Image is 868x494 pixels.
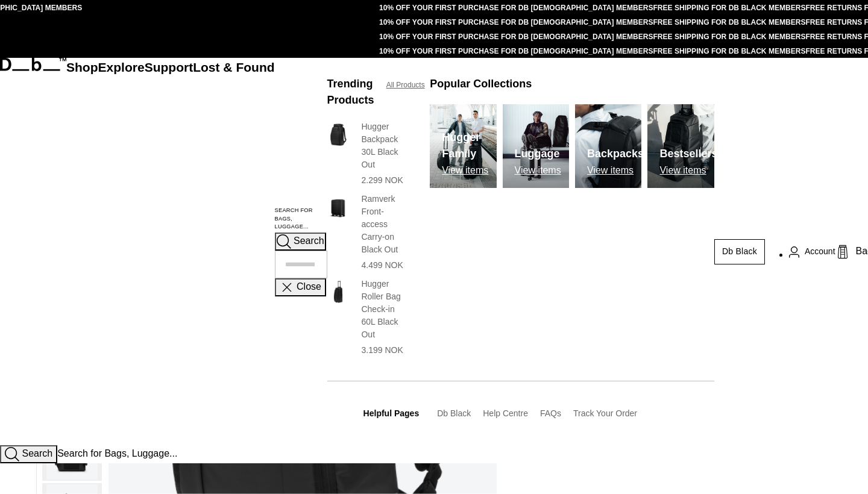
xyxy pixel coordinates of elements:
a: FREE SHIPPING FOR DB BLACK MEMBERS [653,47,806,55]
a: Account [789,245,835,259]
a: Hugger Backpack 30L Black Out Hugger Backpack 30L Black Out 2.299 NOK [327,120,406,187]
img: Db [430,104,496,188]
label: Search for Bags, Luggage... [275,207,327,232]
span: Close [297,282,321,292]
img: Ramverk Front-access Carry-on Black Out [327,193,350,221]
a: FREE SHIPPING FOR DB BLACK MEMBERS [653,4,806,12]
a: Help Centre [483,408,528,418]
a: Db Backpacks View items [575,104,641,188]
img: Hugger Roller Bag Check-in 60L Black Out [327,278,350,306]
a: Shop [66,60,98,74]
a: 10% OFF YOUR FIRST PURCHASE FOR DB [DEMOGRAPHIC_DATA] MEMBERS [379,18,653,27]
a: Lost & Found [193,60,274,74]
a: Support [145,60,193,74]
span: Search [294,236,324,246]
a: Db Bestsellers View items [647,104,714,188]
img: Db [575,104,641,188]
h3: Helpful Pages [363,407,420,420]
span: 3.199 NOK [361,345,403,355]
a: Hugger Roller Bag Check-in 60L Black Out Hugger Roller Bag Check-in 60L Black Out 3.199 NOK [327,278,406,357]
a: 10% OFF YOUR FIRST PURCHASE FOR DB [DEMOGRAPHIC_DATA] MEMBERS [379,47,653,55]
h3: Backpacks [587,146,644,162]
h3: Hugger Backpack 30L Black Out [361,120,406,171]
a: 10% OFF YOUR FIRST PURCHASE FOR DB [DEMOGRAPHIC_DATA] MEMBERS [379,4,653,12]
h3: Luggage [515,146,561,162]
h3: Popular Collections [430,76,532,92]
p: View items [587,165,644,176]
h3: Hugger Family [442,130,496,162]
button: Close [275,278,326,296]
img: Db [503,104,569,188]
h3: Ramverk Front-access Carry-on Black Out [361,193,406,256]
a: 10% OFF YOUR FIRST PURCHASE FOR DB [DEMOGRAPHIC_DATA] MEMBERS [379,33,653,41]
a: Db Black [714,239,765,264]
nav: Main Navigation [66,58,275,445]
button: Search [275,233,326,251]
span: 2.299 NOK [361,175,403,185]
span: 4.499 NOK [361,260,403,270]
p: View items [659,165,717,176]
a: Track Your Order [573,408,637,418]
span: Search [22,448,52,458]
a: Db Hugger Family View items [430,104,496,188]
a: All Products [386,80,425,90]
a: FAQs [540,408,561,418]
a: FREE SHIPPING FOR DB BLACK MEMBERS [653,33,806,41]
h3: Trending Products [327,76,374,108]
a: Db Black [437,408,471,418]
p: View items [515,165,561,176]
h3: Bestsellers [659,146,717,162]
a: Explore [98,60,145,74]
h3: Hugger Roller Bag Check-in 60L Black Out [361,278,406,341]
a: Db Luggage View items [503,104,569,188]
img: Db [647,104,714,188]
span: Account [805,245,835,258]
img: Hugger Backpack 30L Black Out [327,120,350,149]
a: Ramverk Front-access Carry-on Black Out Ramverk Front-access Carry-on Black Out 4.499 NOK [327,193,406,272]
p: View items [442,165,496,176]
a: FREE SHIPPING FOR DB BLACK MEMBERS [653,18,806,27]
